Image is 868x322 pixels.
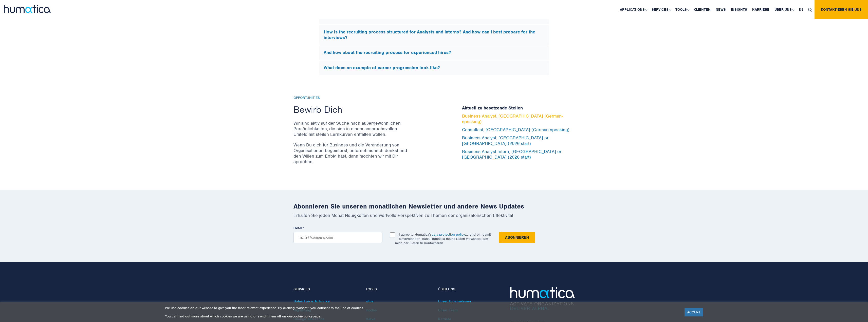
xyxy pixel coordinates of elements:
[293,226,303,230] span: EMAIL
[293,213,575,218] p: Erhalten Sie jeden Monat Neuigkeiten und wertvolle Perspektiven zu Themen der organisatorischen E...
[165,314,678,318] p: You can find out more about which cookies we are using or switch them off on our page.
[293,299,330,304] a: Sales Force Activation
[293,202,575,210] h2: Abonnieren Sie unseren monatlichen Newsletter und andere News Updates
[324,50,545,55] h5: And how about the recruiting process for experienced hires?
[293,96,411,100] h6: Opportunities
[462,149,561,160] a: Business Analyst Intern, [GEOGRAPHIC_DATA] or [GEOGRAPHIC_DATA] (2026 start)
[293,104,411,115] h2: Bewirb Dich
[324,29,545,40] h5: How is the recruiting process structured for Analysts and Interns? And how can I best prepare for...
[438,299,471,304] a: Unser Unternehmen
[293,232,382,243] input: name@company.com
[499,232,535,243] input: Abonnieren
[292,314,313,318] a: cookie policy
[462,135,548,146] a: Business Analyst, [GEOGRAPHIC_DATA] or [GEOGRAPHIC_DATA] (2026 start)
[438,287,503,292] h4: Über uns
[462,127,569,132] a: Consultant, [GEOGRAPHIC_DATA] (German-speaking)
[685,308,703,316] a: ACCEPT
[510,287,575,310] img: Humatica
[395,232,491,245] p: I agree to Humatica's zu und bin damit einverstanden, dass Humatica meine Daten verwendet, um mic...
[366,299,373,304] a: altus
[462,105,575,111] h5: Aktuell zu besetzende Stellen
[324,65,545,71] h5: What does an example of career progression look like?
[4,5,51,13] img: logo
[799,7,803,12] span: EN
[432,232,465,237] a: data protection policy
[293,287,358,292] h4: Services
[390,232,395,237] input: I agree to Humatica'sdata protection policyzu und bin damit einverstanden, dass Humatica meine Da...
[366,287,430,292] h4: Tools
[462,113,563,124] a: Business Analyst, [GEOGRAPHIC_DATA] (German-speaking)
[165,306,678,310] p: We use cookies on our website to give you the most relevant experience. By clicking “Accept”, you...
[293,142,411,164] p: Wenn Du dich für Business und die Veränderung von Organisationen begeisterst, unternehmerisch den...
[808,8,812,12] img: search_icon
[293,120,411,137] p: Wir sind aktiv auf der Suche nach außergewöhnlichen Persönlichkeiten, die sich in einem anspruchs...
